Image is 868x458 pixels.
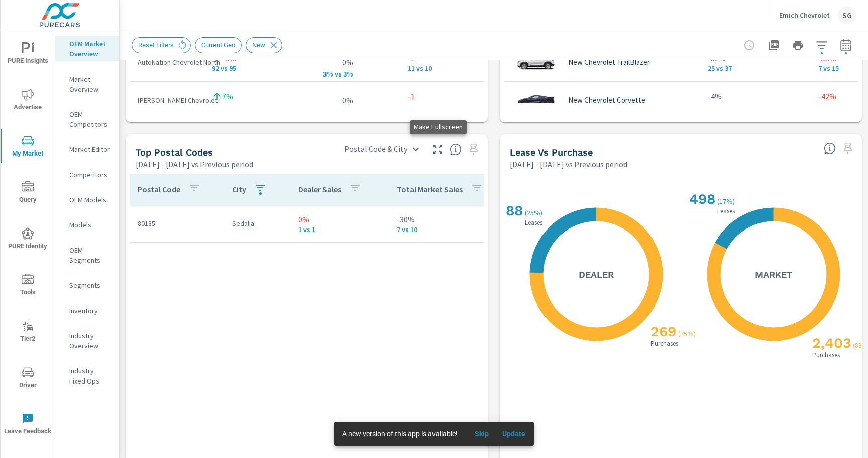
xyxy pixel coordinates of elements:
div: Segments [55,278,119,293]
span: Tier2 [4,320,52,345]
div: Postal Code & City [338,140,425,158]
p: 7 vs 10 [397,225,503,234]
span: Leave Feedback [4,413,52,437]
p: New Chevrolet TrailBlazer [568,58,650,67]
span: Select a preset date range to save this widget [840,140,856,157]
p: -4% [708,90,802,102]
span: Skip [470,429,494,438]
p: 80135 [138,218,216,228]
span: Update [502,429,526,438]
p: OEM Segments [69,245,111,265]
h2: 498 [687,191,715,207]
p: Competitors [69,170,111,180]
p: Leases [715,208,737,214]
p: Segments [69,280,111,290]
p: Inventory [69,306,111,316]
span: Understand how shoppers are deciding to purchase vehicles. Sales data is based off market registr... [824,142,836,155]
div: OEM Segments [55,243,119,268]
p: AutoNation Chevrolet North [138,57,196,67]
p: 22 vs 23 [708,102,802,110]
p: OEM Competitors [69,109,111,129]
h5: Dealer [579,269,614,280]
span: PURE Identity [4,227,52,252]
div: Industry Fixed Ops [55,363,119,389]
p: -1 [408,90,491,102]
p: [PERSON_NAME] Chevrolet [138,95,196,105]
h2: 2,403 [810,335,851,351]
h5: Market [755,269,792,280]
p: 1 vs 1 [298,225,381,234]
span: Driver [4,366,52,391]
p: Total Market Sales [397,184,463,194]
div: Reset Filters [132,37,191,53]
p: Leases [523,219,545,226]
p: 7% [222,90,233,102]
button: Update [498,426,530,442]
p: 12 vs 11 [408,102,491,110]
p: Dealer Sales [298,184,341,194]
div: Inventory [55,303,119,318]
p: Emich Chevrolet [779,11,830,20]
p: 92 vs 95 [212,64,266,72]
p: Sedalia [232,218,282,228]
p: [DATE] - [DATE] vs Previous period [510,158,627,170]
div: SG [838,6,856,24]
button: Print Report [788,35,808,55]
div: Competitors [55,167,119,182]
p: s 3% [338,69,362,79]
h2: 269 [648,323,676,340]
p: 87 vs 81 [212,102,266,110]
button: "Export Report to PDF" [764,35,784,55]
p: -30% [397,213,503,225]
p: Postal Code [138,184,180,194]
span: My Market [4,135,52,160]
img: glamour [516,85,556,115]
button: Select Date Range [836,35,856,55]
p: Models [69,220,111,230]
p: 11 vs 10 [408,64,491,72]
span: Current Geo [195,41,241,49]
div: OEM Market Overview [55,36,119,61]
p: 25 vs 37 [708,64,802,72]
span: Advertise [4,89,52,113]
p: Industry Fixed Ops [69,366,111,386]
img: glamour [516,47,556,78]
div: Market Editor [55,142,119,157]
p: New Chevrolet Corvette [568,96,645,105]
p: OEM Models [69,195,111,205]
div: New [246,37,282,53]
p: [DATE] - [DATE] vs Previous period [136,158,253,170]
p: ( 17% ) [717,197,737,206]
div: nav menu [1,30,55,447]
p: Industry Overview [69,331,111,351]
span: Select a preset date range to save this widget [466,141,482,158]
p: 0% [298,213,381,225]
span: Top Postal Codes shows you how you rank, in terms of sales, to other dealerships in your market. ... [450,143,462,156]
h5: Lease vs Purchase [510,147,593,158]
span: New [246,41,271,49]
div: Models [55,217,119,233]
p: 0% [342,56,353,68]
span: Reset Filters [132,41,180,49]
button: Apply Filters [812,35,832,55]
p: Purchases [810,352,842,358]
p: City [232,184,246,194]
span: Query [4,181,52,206]
p: 0% [342,94,353,106]
p: Market Editor [69,144,111,155]
span: A new version of this app is available! [342,430,458,438]
p: Market Overview [69,74,111,94]
p: Purchases [648,340,680,347]
div: Industry Overview [55,328,119,353]
span: PURE Insights [4,42,52,67]
div: OEM Competitors [55,107,119,132]
p: 3% v [312,69,338,79]
h5: Top Postal Codes [136,147,213,158]
button: Skip [466,426,498,442]
p: OEM Market Overview [69,39,111,59]
p: ( 75% ) [678,329,698,338]
h2: 88 [504,202,523,219]
div: Market Overview [55,71,119,97]
span: Tools [4,274,52,298]
p: ( 25% ) [525,208,545,217]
